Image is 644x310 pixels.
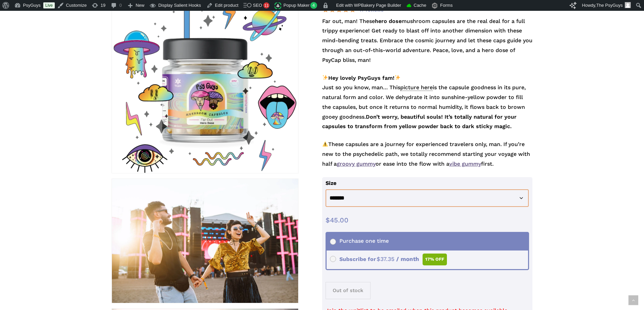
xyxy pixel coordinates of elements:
[43,2,55,8] a: Live
[377,256,395,262] span: 37.35
[310,2,317,9] span: 4
[395,75,400,80] img: ✨
[322,17,533,73] p: Far out, man! These mushroom capsules are the real deal for a full trippy experience! Get ready t...
[323,141,328,147] img: ⚠️
[323,75,328,80] img: ✨
[396,256,419,262] span: / month
[330,238,389,244] span: Purchase one time
[375,18,402,24] strong: hero dose
[322,73,533,140] p: Just so you know, man… This is the capsule goodness in its pure, natural form and color. We dehyd...
[322,75,401,81] strong: Hey lovely PsyGuys fam!
[326,216,330,224] span: $
[337,161,376,167] a: groovy gummy
[322,140,533,177] p: These capsules are a journey for experienced travelers only, man. If you’re new to the psychedeli...
[628,295,638,305] a: Back to top
[625,2,631,8] img: Avatar photo
[326,216,349,224] bdi: 45.00
[400,84,433,91] span: picture here
[330,256,447,262] span: Subscribe for
[377,256,380,262] span: $
[322,114,517,130] strong: Don’t worry, beautiful souls! It’s totally natural for your capsules to transform from yellow pow...
[326,282,371,299] p: Out of stock
[449,161,481,167] a: vibe gummy
[263,2,269,8] div: 11
[596,3,623,8] span: The PsyGuys
[326,180,336,186] label: Size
